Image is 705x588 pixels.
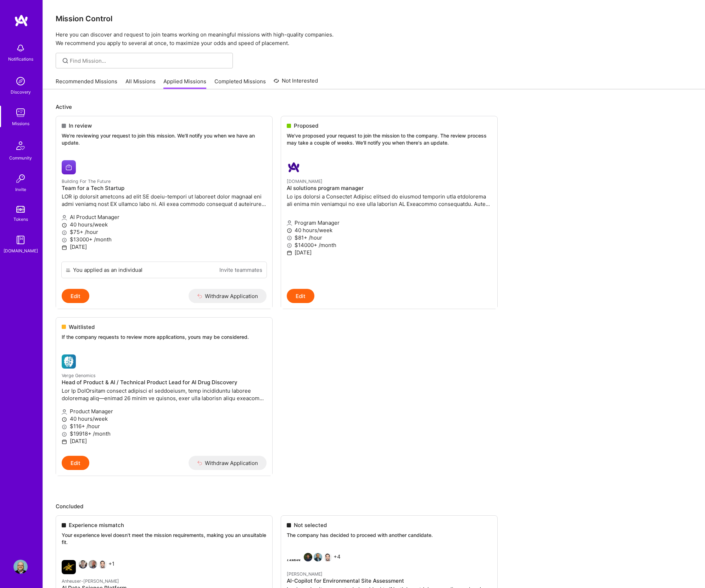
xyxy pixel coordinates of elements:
span: In review [69,122,92,129]
p: [DATE] [287,249,492,256]
a: All Missions [125,78,156,89]
a: Not Interested [274,77,318,89]
p: If the company requests to review more applications, yours may be considered. [62,334,267,341]
p: Lor Ip DolOrsitam consect adipisci el seddoeiusm, temp incididuntu laboree doloremag aliq—enimad ... [62,387,267,402]
p: $81+ /hour [287,234,492,241]
p: 40 hours/week [62,221,267,228]
p: Program Manager [287,219,492,226]
i: icon Applicant [62,409,67,415]
p: $14000+ /month [287,241,492,249]
div: Tokens [13,215,28,223]
a: Applied Missions [163,78,206,89]
p: Lo ips dolorsi a Consectet Adipisc elitsed do eiusmod temporin utla etdolorema ali enima min veni... [287,193,492,208]
i: icon MoneyGray [287,243,292,248]
h4: Team for a Tech Startup [62,185,267,191]
a: Verge Genomics company logoVerge GenomicsHead of Product & AI / Technical Product Lead for AI Dru... [56,349,272,456]
i: icon MoneyGray [62,424,67,430]
span: Experience mismatch [69,521,124,529]
i: icon Clock [62,417,67,422]
i: icon Calendar [62,245,67,250]
div: [DOMAIN_NAME] [4,247,38,254]
span: Proposed [294,122,318,129]
p: $13000+ /month [62,236,267,243]
img: discovery [13,74,28,88]
h4: AI solutions program manager [287,185,492,191]
p: 40 hours/week [287,226,492,234]
i: icon Applicant [62,215,67,220]
p: 40 hours/week [62,415,267,422]
img: Anheuser-Busch company logo [62,560,76,574]
img: tokens [16,206,25,213]
button: Edit [62,289,89,303]
i: icon MoneyGray [287,235,292,241]
p: Your experience level doesn't meet the mission requirements, making you an unsuitable fit. [62,532,267,545]
img: logo [14,14,28,27]
img: Theodore Van Rooy [89,560,97,569]
p: We've proposed your request to join the mission to the company. The review process may take a cou... [287,132,492,146]
img: User Avatar [13,560,28,574]
small: Building For The Future [62,179,111,184]
p: AI Product Manager [62,213,267,221]
a: Invite teammates [219,266,262,274]
img: Community [12,137,29,154]
p: LOR ip dolorsit ametcons ad elit SE doeiu-tempori ut laboreet dolor magnaal eni admi veniamq nost... [62,193,267,208]
i: icon Clock [62,223,67,228]
button: Edit [287,289,314,303]
button: Edit [62,456,89,470]
img: Invite [13,172,28,186]
h3: Mission Control [56,14,692,23]
a: A.Team company logo[DOMAIN_NAME]AI solutions program managerLo ips dolorsi a Consectet Adipisc el... [281,155,497,289]
img: A.Team company logo [287,160,301,174]
i: icon Clock [287,228,292,233]
h4: Head of Product & AI / Technical Product Lead for AI Drug Discovery [62,379,267,386]
i: icon MoneyGray [62,432,67,437]
img: teamwork [13,106,28,120]
p: [DATE] [62,437,267,445]
i: icon SearchGrey [61,57,69,65]
i: icon Calendar [62,439,67,444]
small: Anheuser-[PERSON_NAME] [62,578,119,584]
i: icon MoneyGray [62,237,67,243]
a: User Avatar [12,560,29,574]
p: [DATE] [62,243,267,251]
button: Withdraw Application [189,456,267,470]
img: Verge Genomics company logo [62,354,76,369]
img: Building For The Future company logo [62,160,76,174]
div: You applied as an individual [73,266,142,274]
div: Invite [15,186,26,193]
a: Completed Missions [214,78,266,89]
a: Recommended Missions [56,78,117,89]
div: Notifications [8,55,33,63]
p: Active [56,103,692,111]
img: Eduardo Luttner [79,560,87,569]
a: Building For The Future company logoBuilding For The FutureTeam for a Tech StartupLOR ip dolorsit... [56,155,272,262]
i: icon Calendar [287,250,292,256]
img: guide book [13,233,28,247]
p: We're reviewing your request to join this mission. We'll notify you when we have an update. [62,132,267,146]
div: Missions [12,120,29,127]
p: Product Manager [62,408,267,415]
i: icon Applicant [287,220,292,226]
p: $19918+ /month [62,430,267,437]
div: +1 [62,560,114,574]
div: Discovery [11,88,31,96]
span: Waitlisted [69,323,95,331]
p: $116+ /hour [62,422,267,430]
small: [DOMAIN_NAME] [287,179,323,184]
img: bell [13,41,28,55]
p: Here you can discover and request to join teams working on meaningful missions with high-quality ... [56,30,692,47]
button: Withdraw Application [189,289,267,303]
p: $75+ /hour [62,228,267,236]
div: Community [9,154,32,162]
p: Concluded [56,503,692,510]
i: icon MoneyGray [62,230,67,235]
small: Verge Genomics [62,373,96,378]
input: Find Mission... [70,57,228,65]
img: Rob Shapiro [99,560,107,569]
